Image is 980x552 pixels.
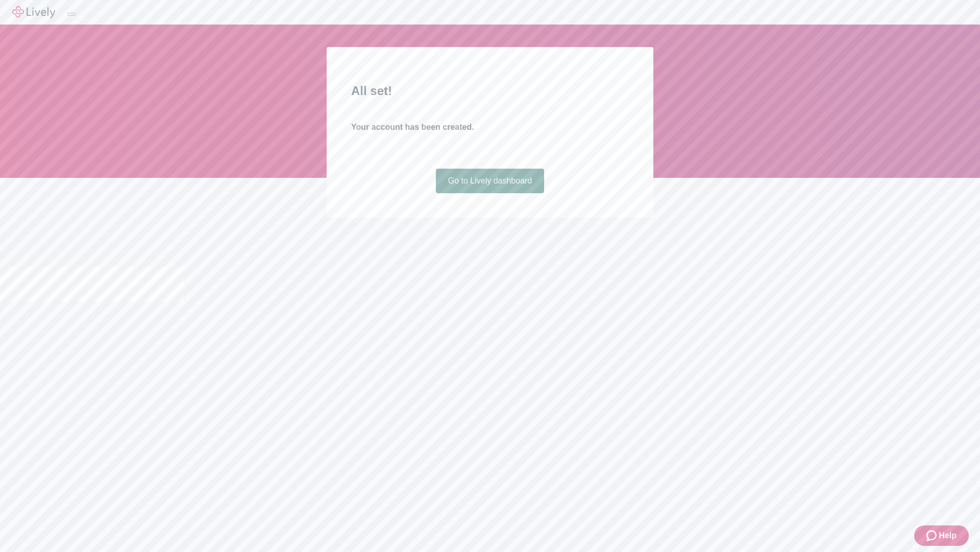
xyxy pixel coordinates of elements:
[67,13,76,16] button: Log out
[351,82,629,100] h2: All set!
[351,121,629,133] h4: Your account has been created.
[914,525,969,546] button: Zendesk support iconHelp
[436,169,545,193] a: Go to Lively dashboard
[926,530,939,542] svg: Zendesk support icon
[12,6,55,18] img: Lively
[939,530,957,542] span: Help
